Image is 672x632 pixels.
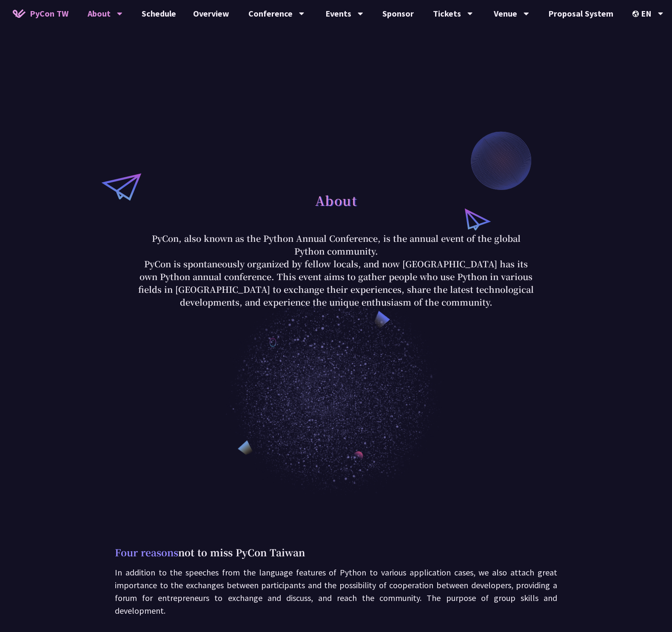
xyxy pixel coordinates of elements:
[138,232,534,258] p: PyCon, also known as the Python Annual Conference, is the annual event of the global Python commu...
[115,545,557,560] p: not to miss PyCon Taiwan
[4,3,77,24] a: PyCon TW
[115,545,178,559] span: Four reasons
[138,258,534,309] p: PyCon is spontaneously organized by fellow locals, and now [GEOGRAPHIC_DATA] has its own Python a...
[315,187,357,213] h1: About
[13,9,26,18] img: Home icon of PyCon TW 2025
[30,7,68,20] span: PyCon TW
[632,11,641,17] img: Locale Icon
[115,566,557,617] p: In addition to the speeches from the language features of Python to various application cases, we...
